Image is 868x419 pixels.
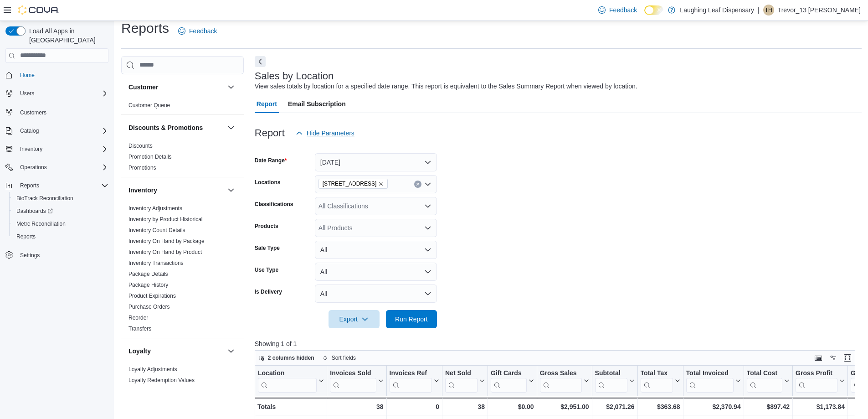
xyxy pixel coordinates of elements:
[746,369,789,393] button: Total Cost
[539,369,581,393] div: Gross Sales
[2,87,112,100] button: Users
[128,238,205,244] a: Inventory On Hand by Package
[255,266,278,274] label: Use Type
[746,401,789,412] div: $897.42
[226,185,236,196] button: Inventory
[128,366,177,373] span: Loyalty Adjustments
[16,162,108,173] span: Operations
[128,325,151,332] span: Transfers
[255,352,318,363] button: 2 columns hidden
[389,401,439,412] div: 0
[16,88,108,99] span: Users
[2,68,112,82] button: Home
[686,369,733,378] div: Total Invoiced
[226,82,236,93] button: Customer
[20,164,47,171] span: Operations
[307,129,354,138] span: Hide Parameters
[16,233,36,240] span: Reports
[128,292,176,300] span: Product Expirations
[16,180,108,191] span: Reports
[13,193,77,204] a: BioTrack Reconciliation
[189,26,217,36] span: Feedback
[746,369,782,378] div: Total Cost
[255,244,280,252] label: Sale Type
[640,369,680,393] button: Total Tax
[255,288,282,295] label: Is Delivery
[758,5,760,16] p: |
[128,123,203,132] h3: Discounts & Promotions
[128,248,202,256] span: Inventory On Hand by Product
[332,354,356,362] span: Sort fields
[595,369,634,393] button: Subtotal
[640,401,680,412] div: $363.68
[329,310,380,328] button: Export
[255,179,281,186] label: Locations
[16,162,51,173] button: Operations
[315,285,437,303] button: All
[13,206,56,217] a: Dashboards
[330,369,376,378] div: Invoices Sold
[595,369,627,393] div: Subtotal
[121,364,244,389] div: Loyalty
[255,56,266,67] button: Next
[827,352,838,363] button: Display options
[424,181,431,188] button: Open list of options
[539,401,589,412] div: $2,951.00
[20,252,40,259] span: Settings
[395,315,428,324] span: Run Report
[128,153,172,160] span: Promotion Details
[128,186,224,195] button: Inventory
[796,369,837,393] div: Gross Profit
[16,125,108,136] span: Catalog
[16,144,108,155] span: Inventory
[5,65,108,285] nav: Complex example
[16,220,66,228] span: Metrc Reconciliation
[128,102,170,109] a: Customer Queue
[330,369,383,393] button: Invoices Sold
[2,179,112,192] button: Reports
[128,238,205,245] span: Inventory On Hand by Package
[255,222,278,230] label: Products
[595,369,627,378] div: Subtotal
[226,346,236,357] button: Loyalty
[128,205,182,212] span: Inventory Adjustments
[255,71,334,82] h3: Sales by Location
[2,105,112,119] button: Customers
[539,369,589,393] button: Gross Sales
[686,369,740,393] button: Total Invoiced
[609,5,637,15] span: Feedback
[292,124,358,142] button: Hide Parameters
[255,82,637,91] div: View sales totals by location for a specified date range. This report is equivalent to the Sales ...
[13,231,108,242] span: Reports
[16,69,108,81] span: Home
[424,224,431,232] button: Open list of options
[128,83,158,92] h3: Customer
[386,310,437,328] button: Run Report
[128,326,151,332] a: Transfers
[20,90,34,97] span: Users
[258,369,317,378] div: Location
[255,201,293,208] label: Classifications
[268,354,314,362] span: 2 columns hidden
[842,352,853,363] button: Enter fullscreen
[680,5,754,16] p: Laughing Leaf Dispensary
[2,124,112,137] button: Catalog
[13,218,69,229] a: Metrc Reconciliation
[128,205,182,212] a: Inventory Adjustments
[255,128,285,139] h3: Report
[13,193,108,204] span: BioTrack Reconciliation
[128,165,156,171] a: Promotions
[389,369,431,393] div: Invoices Ref
[318,179,388,189] span: 504 Burro Avenue
[258,369,324,393] button: Location
[16,180,43,191] button: Reports
[539,369,581,378] div: Gross Sales
[128,303,170,310] span: Purchase Orders
[128,227,185,233] a: Inventory Count Details
[796,401,845,412] div: $1,173.84
[414,181,421,188] button: Clear input
[16,249,108,261] span: Settings
[128,142,153,150] span: Discounts
[128,216,203,223] span: Inventory by Product Historical
[16,125,42,136] button: Catalog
